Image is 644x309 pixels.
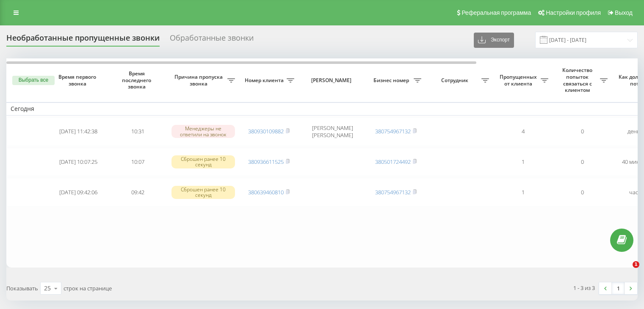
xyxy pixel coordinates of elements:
div: 1 - 3 из 3 [573,284,595,292]
td: 10:07 [108,148,167,177]
div: Менеджеры не ответили на звонок [171,125,235,138]
div: Сброшен ранее 10 секунд [171,155,235,168]
span: Выход [615,9,633,16]
div: Сброшен ранее 10 секунд [171,186,235,199]
span: Время последнего звонка [115,70,160,90]
button: Экспорт [474,33,514,48]
td: 0 [553,148,612,177]
td: 09:42 [108,178,167,207]
span: Реферальная программа [462,9,531,16]
a: 1 [612,282,625,294]
span: Пропущенных от клиента [498,74,541,87]
td: 0 [553,117,612,146]
span: 1 [633,261,639,268]
div: Необработанные пропущенные звонки [6,33,160,47]
a: 380501724492 [375,158,411,166]
td: 1 [493,148,553,177]
span: Номер клиента [243,77,287,84]
span: строк на странице [64,284,112,292]
div: Обработанные звонки [170,33,254,47]
td: [DATE] 11:42:38 [49,117,108,146]
a: 380639460810 [248,188,284,196]
td: 1 [493,178,553,207]
td: 10:31 [108,117,167,146]
div: 25 [44,284,51,292]
span: Показывать [6,284,38,292]
span: Сотрудник [430,77,481,84]
td: 0 [553,178,612,207]
td: 4 [493,117,553,146]
span: [PERSON_NAME] [306,77,359,84]
span: Количество попыток связаться с клиентом [557,67,600,93]
a: 380754967132 [375,188,411,196]
button: Выбрать все [12,76,55,85]
td: [PERSON_NAME] [PERSON_NAME] [299,117,366,146]
a: 380754967132 [375,127,411,135]
a: 380936611525 [248,158,284,166]
a: 380930109882 [248,127,284,135]
td: [DATE] 09:42:06 [49,178,108,207]
span: Настройки профиля [546,9,601,16]
td: [DATE] 10:07:25 [49,148,108,177]
span: Время первого звонка [55,74,101,87]
span: Бизнес номер [370,77,414,84]
span: Причина пропуска звонка [171,74,227,87]
iframe: Intercom live chat [615,261,636,281]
